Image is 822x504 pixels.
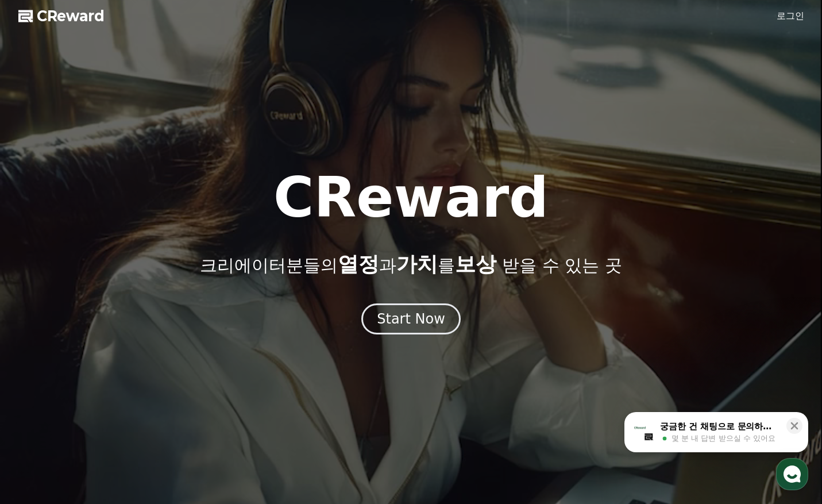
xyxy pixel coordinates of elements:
[200,253,622,276] p: 크리에이터분들의 과 를 받을 수 있는 곳
[361,303,461,334] button: Start Now
[377,310,445,328] div: Start Now
[777,9,804,23] a: 로그인
[338,252,379,276] span: 열정
[396,252,438,276] span: 가치
[455,252,496,276] span: 보상
[18,7,105,25] a: CReward
[37,7,105,25] span: CReward
[273,170,549,225] h1: CReward
[361,315,461,326] a: Start Now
